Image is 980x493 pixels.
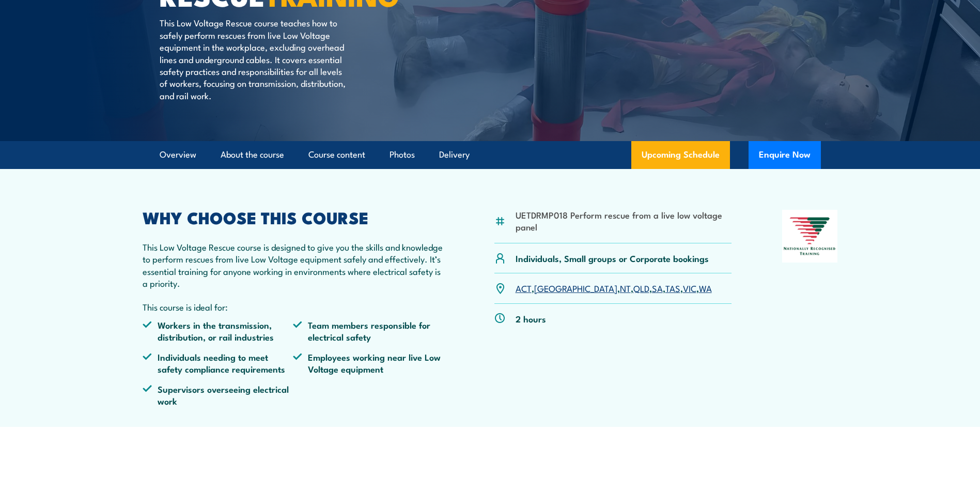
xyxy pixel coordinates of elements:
[160,17,348,101] p: This Low Voltage Rescue course teaches how to safely perform rescues from live Low Voltage equipm...
[534,282,617,294] a: [GEOGRAPHIC_DATA]
[782,210,838,263] img: Nationally Recognised Training logo.
[699,282,712,294] a: WA
[143,319,293,343] li: Workers in the transmission, distribution, or rail industries
[439,141,470,168] a: Delivery
[143,210,444,224] h2: WHY CHOOSE THIS COURSE
[631,141,730,169] a: Upcoming Schedule
[390,141,415,168] a: Photos
[652,282,663,294] a: SA
[683,282,696,294] a: VIC
[308,141,365,168] a: Course content
[221,141,284,168] a: About the course
[293,319,444,343] li: Team members responsible for electrical safety
[516,282,532,294] a: ACT
[620,282,631,294] a: NT
[143,351,293,375] li: Individuals needing to meet safety compliance requirements
[749,141,821,169] button: Enquire Now
[143,241,444,289] p: This Low Voltage Rescue course is designed to give you the skills and knowledge to perform rescue...
[633,282,649,294] a: QLD
[516,282,712,294] p: , , , , , , ,
[160,141,196,168] a: Overview
[143,301,444,313] p: This course is ideal for:
[516,252,709,264] p: Individuals, Small groups or Corporate bookings
[665,282,680,294] a: TAS
[516,313,546,325] p: 2 hours
[143,383,293,407] li: Supervisors overseeing electrical work
[293,351,444,375] li: Employees working near live Low Voltage equipment
[516,209,732,233] li: UETDRMP018 Perform rescue from a live low voltage panel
